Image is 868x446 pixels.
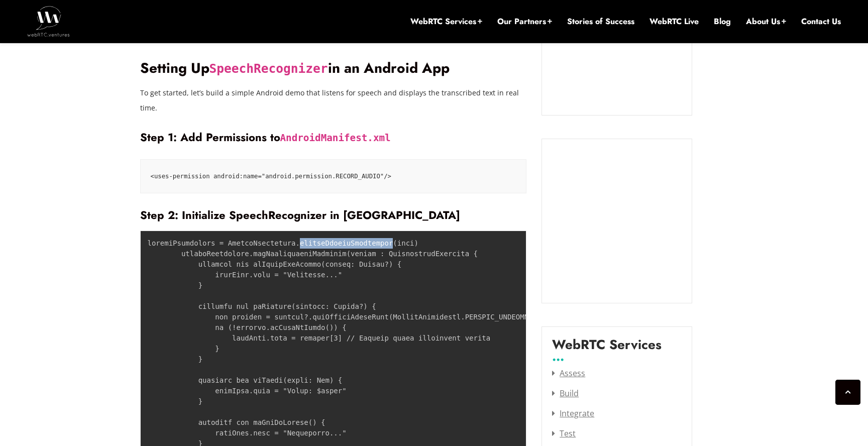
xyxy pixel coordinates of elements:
[27,6,70,36] img: WebRTC.ventures
[567,16,634,27] a: Stories of Success
[552,149,682,293] iframe: Embedded CTA
[209,61,328,76] code: SpeechRecognizer
[746,16,786,27] a: About Us
[552,388,579,399] a: Build
[714,16,731,27] a: Blog
[151,170,516,183] code: <uses-permission android:name="android.permission.RECORD_AUDIO"/>
[280,132,391,144] code: AndroidManifest.xml
[140,208,527,222] h3: Step 2: Initialize SpeechRecognizer in [GEOGRAPHIC_DATA]
[552,368,585,379] a: Assess
[497,16,552,27] a: Our Partners
[140,131,527,144] h3: Step 1: Add Permissions to
[801,16,841,27] a: Contact Us
[552,428,576,439] a: Test
[410,16,482,27] a: WebRTC Services
[552,337,662,360] label: WebRTC Services
[649,16,699,27] a: WebRTC Live
[552,408,594,419] a: Integrate
[140,60,527,77] h2: Setting Up in an Android App
[140,85,527,116] p: To get started, let’s build a simple Android demo that listens for speech and displays the transc...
